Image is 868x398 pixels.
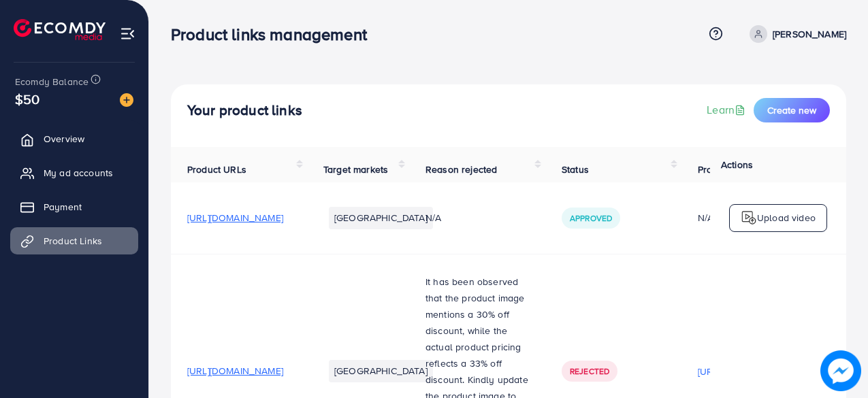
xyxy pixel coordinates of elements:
a: Overview [10,125,138,152]
img: image [120,93,133,107]
span: Ecomdy Balance [15,75,89,88]
p: [URL][DOMAIN_NAME] [698,363,794,380]
span: Payment [44,200,82,214]
span: Create new [767,103,816,117]
a: [PERSON_NAME] [744,25,846,43]
span: Status [562,163,589,176]
span: My ad accounts [44,166,113,180]
span: [URL][DOMAIN_NAME] [187,211,283,225]
span: Target markets [323,163,388,176]
h3: Product links management [171,24,378,44]
span: $50 [15,89,39,109]
img: menu [120,26,135,42]
li: [GEOGRAPHIC_DATA] [329,360,433,382]
li: [GEOGRAPHIC_DATA] [329,207,433,229]
p: [PERSON_NAME] [773,26,846,42]
div: N/A [698,211,794,225]
span: [URL][DOMAIN_NAME] [187,364,283,378]
h4: Your product links [187,102,302,119]
p: Upload video [757,210,816,226]
span: Product URLs [187,163,246,176]
span: Approved [570,212,612,224]
span: Product Links [44,234,102,248]
button: Create new [754,98,830,122]
a: Product Links [10,227,138,254]
a: Payment [10,193,138,220]
span: N/A [425,211,441,225]
a: Learn [707,102,748,118]
a: My ad accounts [10,159,138,186]
img: logo [741,210,757,226]
span: Actions [721,158,753,171]
span: Overview [44,132,84,146]
img: logo [14,19,106,40]
span: Rejected [570,365,609,377]
span: Reason rejected [425,163,497,176]
span: Product video [698,163,758,176]
img: image [823,353,858,388]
